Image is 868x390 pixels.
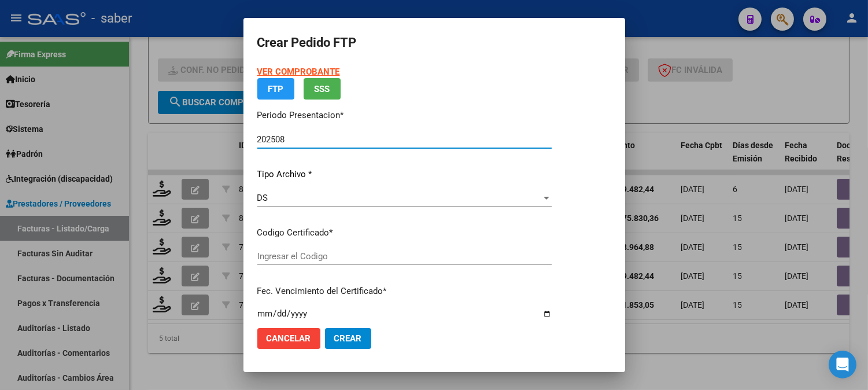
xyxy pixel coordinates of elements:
a: VER COMPROBANTE [257,67,340,77]
p: Tipo Archivo * [257,168,552,181]
button: Cancelar [257,328,320,349]
p: Periodo Presentacion [257,109,552,122]
p: Codigo Certificado [257,226,552,240]
button: SSS [304,78,341,100]
div: Open Intercom Messenger [829,351,856,378]
span: Cancelar [267,333,311,344]
button: FTP [257,78,294,100]
p: Fec. Vencimiento del Certificado [257,285,552,298]
span: Crear [334,333,362,344]
button: Crear [325,328,371,349]
span: FTP [268,84,283,94]
span: DS [257,193,268,203]
span: SSS [314,84,330,94]
h2: Crear Pedido FTP [257,32,611,54]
